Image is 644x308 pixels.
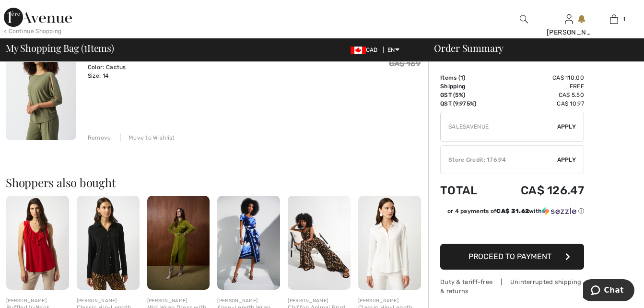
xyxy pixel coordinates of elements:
img: Canadian Dollar [351,47,366,54]
img: 1ère Avenue [4,8,72,27]
img: Knee-Length Wrap Dress Style 252179 [217,196,280,290]
div: Duty & tariff-free | Uninterrupted shipping & returns [440,277,584,296]
td: QST (9.975%) [440,99,493,108]
iframe: Opens a widget where you can chat to one of our agents [583,279,634,303]
td: CA$ 126.47 [493,174,584,207]
input: Promo code [441,112,557,141]
td: Shipping [440,82,493,91]
span: CAD [351,47,382,53]
div: [PERSON_NAME] [358,297,421,305]
img: My Info [565,13,573,25]
div: Order Summary [422,43,638,53]
div: [PERSON_NAME] [217,297,280,305]
td: CA$ 5.50 [493,91,584,99]
img: Sezzle [542,207,576,215]
div: [PERSON_NAME] [547,27,591,37]
iframe: PayPal-paypal [440,219,584,240]
div: or 4 payments ofCA$ 31.62withSezzle Click to learn more about Sezzle [440,207,584,219]
span: 1 [84,41,87,53]
div: Store Credit: 176.94 [441,155,557,164]
td: Free [493,82,584,91]
img: Ruffled V-Neck Pullover Style 251287 [6,196,69,290]
span: 1 [460,74,463,81]
div: Color: Cactus Size: 14 [88,63,254,80]
div: [PERSON_NAME] [147,297,210,305]
td: Total [440,174,493,207]
div: Move to Wishlist [120,133,175,142]
span: My Shopping Bag ( Items) [6,43,114,53]
img: Classic Hip-Length Button Closure Style 253941 [358,196,421,290]
span: Apply [557,122,576,131]
span: EN [387,47,399,53]
div: [PERSON_NAME] [6,297,69,305]
img: My Bag [610,13,618,25]
a: Sign In [565,14,573,24]
div: or 4 payments of with [447,207,584,215]
img: search the website [520,13,528,25]
span: 1 [623,15,625,24]
span: Apply [557,155,576,164]
td: CA$ 110.00 [493,73,584,82]
span: Proceed to Payment [468,252,551,261]
img: Chiffon Animal Print Wide Leg Jumpsuit Style 252936 [288,196,351,290]
s: CA$ 169 [389,59,421,68]
h2: Shoppers also bought [6,177,428,188]
td: Items ( ) [440,73,493,82]
img: Relaxed Fit Crew Neck Pullover Style 251063 [6,35,76,140]
div: [PERSON_NAME] [288,297,351,305]
div: [PERSON_NAME] [77,297,140,305]
img: Classic Hip-Length Button Closure Style 253941 [77,196,140,290]
a: 1 [592,13,636,25]
div: Remove [88,133,111,142]
span: CA$ 31.62 [496,208,529,214]
div: < Continue Shopping [4,27,62,36]
td: GST (5%) [440,91,493,99]
td: CA$ 10.97 [493,99,584,108]
img: Midi Wrap Dress with Belt Style 253244 [147,196,210,290]
button: Proceed to Payment [440,244,584,270]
